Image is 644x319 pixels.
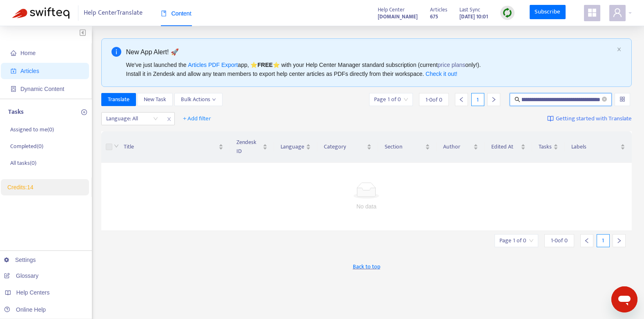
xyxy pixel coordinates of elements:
[16,289,50,296] span: Help Centers
[10,159,36,167] p: All tasks ( 0 )
[257,62,272,68] b: FREE
[438,62,466,68] a: price plans
[611,286,637,312] iframe: Button to launch messaging window
[117,131,230,163] th: Title
[174,93,223,106] button: Bulk Actionsdown
[378,131,437,163] th: Section
[126,47,614,57] div: New App Alert! 🚀
[114,144,119,148] span: down
[547,115,554,122] img: image-link
[111,47,121,57] span: info-circle
[84,5,143,21] span: Help Center Translate
[539,142,552,151] span: Tasks
[616,238,622,244] span: right
[443,142,472,151] span: Author
[11,68,16,74] span: account-book
[137,93,173,106] button: New Task
[164,114,174,124] span: close
[515,97,520,102] span: search
[161,10,192,17] span: Content
[385,142,423,151] span: Section
[556,114,632,124] span: Getting started with Translate
[20,86,64,92] span: Dynamic Content
[20,50,36,56] span: Home
[11,50,16,56] span: home
[108,95,129,104] span: Translate
[111,202,622,211] div: No data
[8,107,24,117] p: Tasks
[491,97,497,102] span: right
[617,47,622,52] button: close
[274,131,317,163] th: Language
[177,112,217,125] button: + Add filter
[183,114,211,124] span: + Add filter
[502,8,513,18] img: sync.dc5367851b00ba804db3.png
[587,8,597,18] span: appstore
[4,306,46,313] a: Online Help
[353,262,380,271] span: Back to top
[188,62,238,68] a: Articles PDF Export
[430,5,447,14] span: Articles
[485,131,532,163] th: Edited At
[101,93,136,106] button: Translate
[126,60,614,78] div: We've just launched the app, ⭐ ⭐️ with your Help Center Manager standard subscription (current on...
[584,238,590,244] span: left
[565,131,632,163] th: Labels
[161,11,167,16] span: book
[459,5,480,14] span: Last Sync
[471,93,484,106] div: 1
[597,234,610,247] div: 1
[430,12,438,21] strong: 675
[617,47,622,52] span: close
[11,86,16,92] span: container
[230,131,274,163] th: Zendesk ID
[378,12,418,21] a: [DOMAIN_NAME]
[20,68,39,74] span: Articles
[437,131,485,163] th: Author
[7,184,33,191] a: Credits:14
[317,131,378,163] th: Category
[378,5,405,14] span: Help Center
[4,257,36,263] a: Settings
[613,8,622,18] span: user
[602,97,607,102] span: close-circle
[12,7,69,19] img: Swifteq
[181,95,216,104] span: Bulk Actions
[144,95,166,104] span: New Task
[426,95,442,104] span: 1 - 0 of 0
[10,125,54,134] p: Assigned to me ( 0 )
[324,142,365,151] span: Category
[602,96,607,104] span: close-circle
[378,12,418,21] strong: [DOMAIN_NAME]
[491,142,519,151] span: Edited At
[459,12,488,21] strong: [DATE] 10:01
[426,71,457,77] a: Check it out!
[10,142,43,151] p: Completed ( 0 )
[124,142,217,151] span: Title
[551,236,568,245] span: 1 - 0 of 0
[571,142,619,151] span: Labels
[81,109,87,115] span: plus-circle
[4,272,38,279] a: Glossary
[212,97,216,102] span: down
[236,138,261,156] span: Zendesk ID
[459,97,464,102] span: left
[530,5,566,20] a: Subscribe
[547,112,632,125] a: Getting started with Translate
[281,142,304,151] span: Language
[532,131,565,163] th: Tasks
